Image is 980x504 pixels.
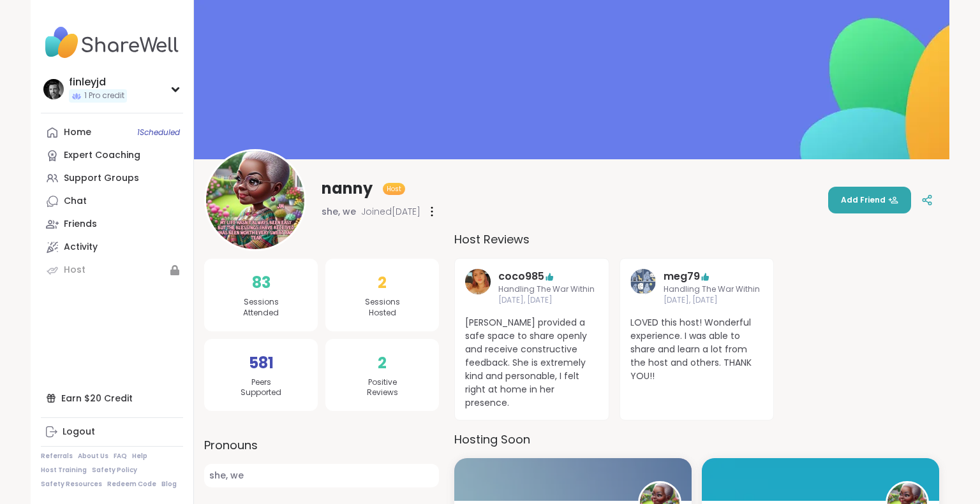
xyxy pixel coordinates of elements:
a: coco985 [465,269,491,306]
span: Add Friend [841,194,898,206]
a: Chat [41,190,183,213]
a: Redeem Code [107,480,156,489]
a: Logout [41,421,183,443]
a: Host [41,259,183,282]
span: 2 [378,352,387,375]
div: Logout [63,426,95,438]
span: 1 Scheduled [137,127,180,138]
a: FAQ [114,452,127,461]
img: meg79 [630,269,656,294]
a: Home1Scheduled [41,121,183,144]
span: [DATE], [DATE] [498,295,595,306]
img: finleyjd [43,79,64,99]
h3: Hosting Soon [454,431,939,448]
a: Friends [41,213,183,236]
span: 83 [252,271,271,294]
a: Help [132,452,147,461]
span: Joined [DATE] [361,205,420,218]
span: [PERSON_NAME] provided a safe space to share openly and receive constructive feedback. She is ext... [465,316,598,410]
span: she, we [204,464,439,487]
div: finleyjd [69,75,127,89]
a: Host Training [41,466,87,475]
span: nanny [322,178,373,199]
span: Handling The War Within [498,284,595,295]
span: 2 [378,271,387,294]
span: [DATE], [DATE] [664,295,760,306]
img: nanny [206,151,304,249]
a: Referrals [41,452,73,461]
div: Activity [64,241,98,254]
span: LOVED this host! Wonderful experience. I was able to share and learn a lot from the host and othe... [630,316,764,383]
a: meg79 [664,269,700,284]
img: coco985 [465,269,491,294]
a: Safety Policy [92,466,137,475]
span: Peers Supported [241,377,281,399]
a: About Us [78,452,108,461]
a: Support Groups [41,167,183,190]
span: Handling The War Within [664,284,760,295]
div: Home [64,126,91,139]
a: Safety Resources [41,480,102,489]
span: 1 Pro credit [84,90,124,101]
span: Host [387,184,401,194]
span: 581 [249,352,274,375]
a: Activity [41,236,183,259]
div: Earn $20 Credit [41,387,183,410]
a: meg79 [630,269,656,306]
div: Expert Coaching [64,149,140,162]
span: Positive Reviews [367,377,398,399]
iframe: Spotlight [539,273,549,284]
label: Pronouns [204,436,439,454]
span: Sessions Hosted [365,297,400,319]
div: Support Groups [64,172,139,185]
a: Blog [161,480,177,489]
span: Sessions Attended [243,297,279,319]
div: Chat [64,195,87,208]
div: Friends [64,218,97,231]
img: ShareWell Nav Logo [41,20,183,65]
div: Host [64,264,85,277]
span: she, we [322,205,356,218]
a: coco985 [498,269,544,284]
a: Expert Coaching [41,144,183,167]
button: Add Friend [828,187,911,213]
